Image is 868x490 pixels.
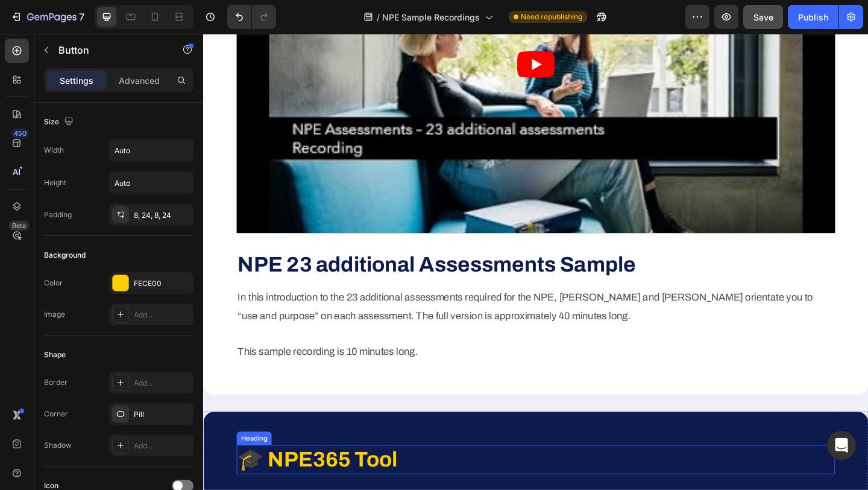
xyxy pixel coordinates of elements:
div: Size [44,114,76,130]
span: Need republishing [521,11,582,22]
p: Button [58,43,161,57]
h2: Rich Text Editor. Editing area: main [36,447,687,479]
div: Corner [44,409,68,419]
p: Settings [60,74,93,87]
div: 450 [11,129,29,138]
strong: 🎓 NPE365 Tool [37,451,211,476]
p: 7 [79,10,84,24]
div: Shape [44,349,66,360]
button: 7 [5,5,90,29]
div: Pill [134,409,190,420]
div: Shadow [44,440,72,451]
div: 8, 24, 8, 24 [134,210,190,221]
div: Width [44,145,64,156]
span: NPE Sample Recordings [382,11,480,24]
span: / [377,11,380,24]
button: Publish [788,5,838,29]
div: Publish [798,11,828,24]
span: Save [753,12,773,22]
div: Image [44,309,65,320]
div: Undo/Redo [227,5,276,29]
input: Auto [110,139,193,161]
div: Open Intercom Messenger [827,431,856,460]
div: Padding [44,209,72,220]
div: Add... [134,441,190,451]
div: Heading [39,434,72,445]
p: ⁠⁠⁠⁠⁠⁠⁠ [37,448,686,478]
p: This sample recording is 10 minutes long. [37,336,686,355]
div: Add... [134,310,190,320]
iframe: Design area [203,34,868,490]
button: Save [743,5,783,29]
div: Add... [134,378,190,389]
p: Advanced [119,74,160,87]
div: Border [44,377,68,388]
div: Color [44,278,63,288]
div: Height [44,177,66,188]
div: Beta [9,221,29,231]
div: FECE00 [134,278,190,289]
p: In this introduction to the 23 additional assessments required for the NPE, [PERSON_NAME] and [PE... [37,277,686,316]
input: Auto [110,172,193,194]
div: Background [44,250,86,261]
